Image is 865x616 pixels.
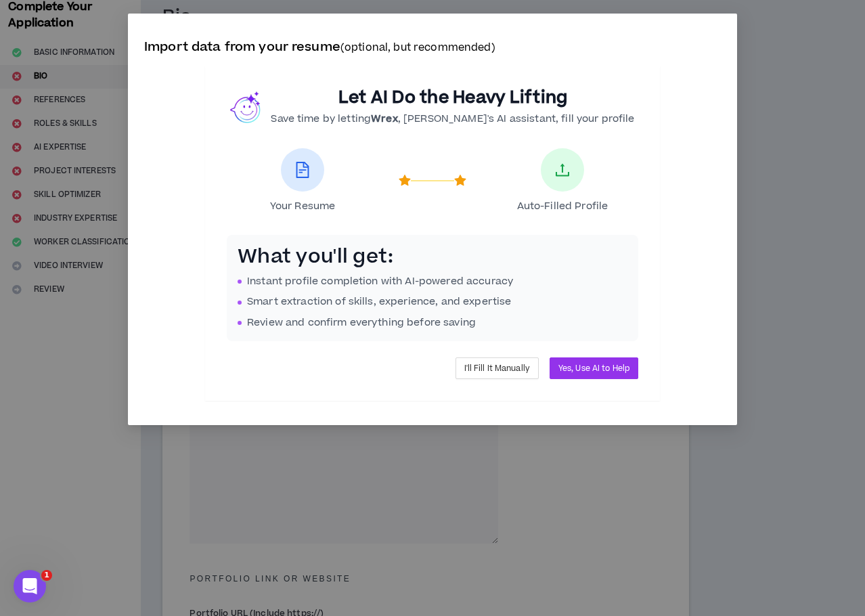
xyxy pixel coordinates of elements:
iframe: Intercom live chat [14,570,46,602]
button: Yes, Use AI to Help [550,357,638,379]
span: upload [554,162,571,178]
li: Instant profile completion with AI-powered accuracy [238,274,627,289]
img: wrex.png [230,91,263,123]
span: file-text [294,162,311,178]
span: star [399,175,411,187]
li: Smart extraction of skills, experience, and expertise [238,294,627,309]
b: Wrex [371,112,398,126]
li: Review and confirm everything before saving [238,315,627,330]
h3: What you'll get: [238,246,627,269]
span: 1 [41,570,52,581]
p: Import data from your resume [144,38,721,58]
button: I'll Fill It Manually [456,357,539,379]
span: I'll Fill It Manually [464,362,530,375]
small: (optional, but recommended) [340,41,495,55]
button: Close [701,14,737,50]
h2: Let AI Do the Heavy Lifting [271,87,634,109]
p: Save time by letting , [PERSON_NAME]'s AI assistant, fill your profile [271,112,634,127]
span: Your Resume [270,200,336,213]
span: Yes, Use AI to Help [558,362,629,375]
span: Auto-Filled Profile [517,200,608,213]
span: star [454,175,466,187]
